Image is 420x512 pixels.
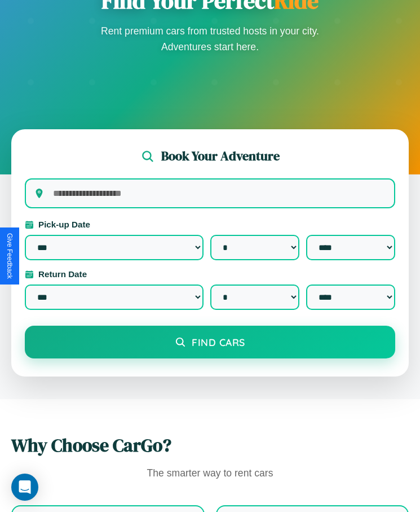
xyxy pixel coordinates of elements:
[98,23,323,55] p: Rent premium cars from trusted hosts in your city. Adventures start here.
[11,465,409,483] p: The smarter way to rent cars
[25,269,395,279] label: Return Date
[11,474,38,501] div: Open Intercom Messenger
[25,220,395,229] label: Pick-up Date
[161,147,280,165] h2: Book Your Adventure
[25,326,395,358] button: Find Cars
[6,233,14,279] div: Give Feedback
[11,433,409,458] h2: Why Choose CarGo?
